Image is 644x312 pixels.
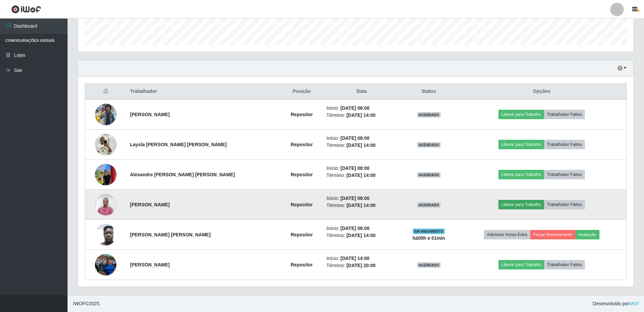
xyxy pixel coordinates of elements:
button: Liberar para Trabalho [498,200,544,209]
strong: Laysla [PERSON_NAME] [PERSON_NAME] [130,142,227,147]
img: 1751250700019.jpeg [95,160,117,189]
span: AGENDADO [417,142,441,148]
strong: Repositor [291,262,313,267]
span: IWOF [73,301,85,306]
button: Avaliação [575,230,599,239]
li: Início: [327,105,397,112]
strong: [PERSON_NAME] [130,262,170,267]
li: Início: [327,255,397,262]
img: 1752240503599.jpeg [95,220,117,249]
li: Início: [327,195,397,202]
button: Forçar Encerramento [530,230,575,239]
th: Posição [281,84,323,100]
li: Término: [327,262,397,269]
button: Liberar para Trabalho [498,170,544,179]
img: 1750257157431.jpeg [95,130,117,159]
button: Adicionar Horas Extra [484,230,530,239]
button: Trabalhador Faltou [544,110,585,119]
span: AGENDADO [417,112,441,118]
strong: Alexandre [PERSON_NAME] [PERSON_NAME] [130,172,235,177]
li: Término: [327,202,397,209]
span: © 2025 . [73,300,101,307]
button: Trabalhador Faltou [544,260,585,269]
img: 1748446152061.jpeg [95,245,117,284]
time: [DATE] 08:00 [340,196,369,201]
span: EM ANDAMENTO [413,229,445,234]
th: Opções [457,84,627,100]
th: Data [323,84,401,100]
strong: Repositor [291,202,313,207]
img: 1749856476670.jpeg [95,95,117,134]
li: Término: [327,142,397,149]
span: AGENDADO [417,172,441,178]
strong: Repositor [291,142,313,147]
span: AGENDADO [417,262,441,268]
li: Término: [327,172,397,179]
button: Liberar para Trabalho [498,110,544,119]
th: Status [401,84,457,100]
img: CoreUI Logo [11,5,41,14]
button: Liberar para Trabalho [498,140,544,149]
li: Início: [327,225,397,232]
button: Trabalhador Faltou [544,200,585,209]
time: [DATE] 14:00 [340,256,369,261]
button: Liberar para Trabalho [498,260,544,269]
span: Desenvolvido por [593,300,639,307]
strong: Repositor [291,172,313,177]
time: [DATE] 14:00 [346,112,376,118]
time: [DATE] 08:00 [340,165,369,171]
img: 1751500002746.jpeg [95,190,117,219]
strong: [PERSON_NAME] [130,112,170,117]
strong: há 00 h e 01 min [413,235,445,241]
strong: Repositor [291,112,313,117]
span: AGENDADO [417,202,441,208]
strong: Repositor [291,232,313,237]
strong: [PERSON_NAME] [PERSON_NAME] [130,232,211,237]
strong: [PERSON_NAME] [130,202,170,207]
time: [DATE] 14:00 [346,233,376,238]
time: [DATE] 08:00 [340,105,369,111]
time: [DATE] 20:00 [346,263,376,268]
a: iWof [629,301,639,306]
button: Trabalhador Faltou [544,140,585,149]
time: [DATE] 14:00 [346,203,376,208]
li: Término: [327,232,397,239]
li: Início: [327,165,397,172]
time: [DATE] 14:00 [346,173,376,178]
time: [DATE] 08:00 [340,226,369,231]
time: [DATE] 08:00 [340,135,369,141]
button: Trabalhador Faltou [544,170,585,179]
li: Término: [327,112,397,119]
li: Início: [327,135,397,142]
th: Trabalhador [126,84,281,100]
time: [DATE] 14:00 [346,142,376,148]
